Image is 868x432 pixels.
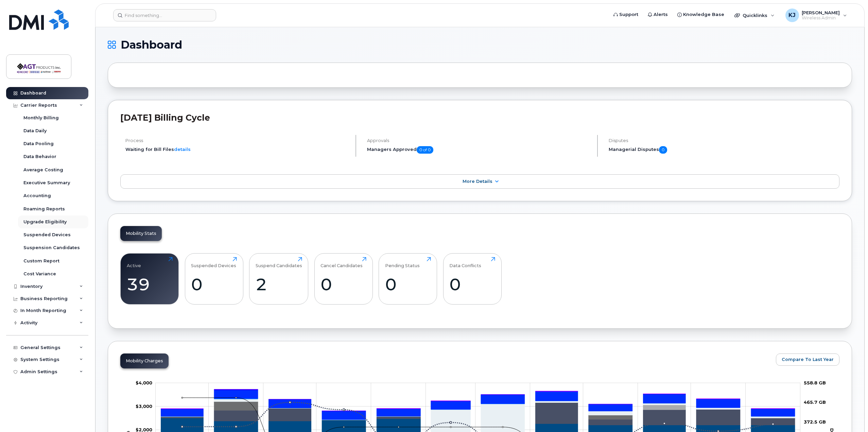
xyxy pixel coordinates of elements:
a: Active39 [127,257,173,300]
h4: Approvals [367,138,591,143]
a: Data Conflicts0 [449,257,495,300]
tspan: 558.8 GB [804,380,826,385]
button: Compare To Last Year [776,353,839,366]
tspan: 465.7 GB [804,399,826,405]
div: Cancel Candidates [320,257,363,268]
g: $0 [136,403,152,409]
a: Suspend Candidates2 [256,257,302,300]
div: Suspend Candidates [256,257,302,268]
span: Compare To Last Year [782,356,834,363]
div: Active [127,257,141,268]
div: 39 [127,274,173,294]
h5: Managers Approved [367,146,591,154]
a: details [174,146,191,152]
tspan: $3,000 [136,403,152,409]
tspan: $4,000 [136,380,152,385]
div: 0 [385,274,431,294]
tspan: 372.5 GB [804,419,826,425]
h2: [DATE] Billing Cycle [120,113,839,123]
div: Pending Status [385,257,420,268]
div: 0 [191,274,237,294]
li: Waiting for Bill Files [125,146,350,153]
div: Suspended Devices [191,257,236,268]
div: Data Conflicts [449,257,481,268]
span: More Details [463,179,492,184]
div: 0 [320,274,366,294]
span: 0 of 0 [417,146,433,154]
g: $0 [136,380,152,385]
h4: Process [125,138,350,143]
span: 0 [659,146,667,154]
h4: Disputes [609,138,839,143]
span: Dashboard [121,40,182,50]
h5: Managerial Disputes [609,146,839,154]
a: Suspended Devices0 [191,257,237,300]
a: Cancel Candidates0 [320,257,366,300]
div: 2 [256,274,302,294]
a: Pending Status0 [385,257,431,300]
div: 0 [449,274,495,294]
